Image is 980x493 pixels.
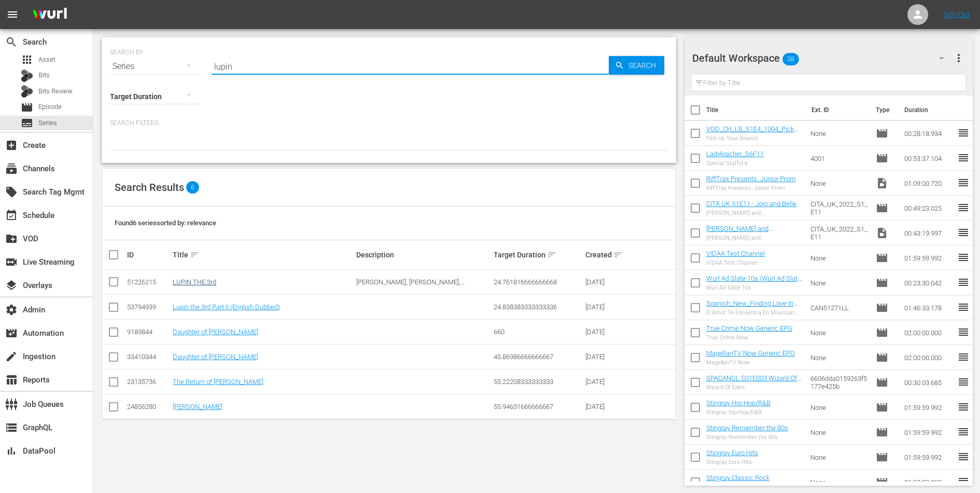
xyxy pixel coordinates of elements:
span: Job Queues [5,398,18,410]
a: Stingray Euro Hits [706,449,758,457]
span: reorder [957,276,970,289]
button: Search [609,56,664,75]
span: more_vert [953,52,965,64]
div: True Crime Now [706,334,792,341]
span: 6 [186,181,199,194]
span: Episode [21,101,33,114]
div: Stingray Hip-Hop/R&B [706,409,771,416]
td: 6606dda0159263f5177e425b [806,370,872,395]
span: Automation [5,327,18,339]
span: Episode [876,277,888,289]
span: Search [5,36,18,48]
div: [DATE] [585,278,628,286]
span: reorder [957,426,970,438]
span: Episode [876,302,888,314]
span: Series [21,117,33,129]
span: reorder [957,376,970,388]
td: 01:59:59.992 [900,445,957,470]
a: The Return of [PERSON_NAME] [173,378,263,386]
div: Pick Up Your Brunch [706,135,802,142]
td: 01:46:33.178 [900,295,957,320]
div: ID [127,251,170,259]
a: Ladykracher_S6F11 [706,150,764,158]
a: Wurl Ad Slate 10s (Wurl Ad Slate 10s (00:30:00)) [706,275,802,290]
div: 24856280 [127,403,170,410]
span: Admin [5,304,18,316]
td: CITA_UK_2022_S1_E11 [806,221,872,245]
a: SPACANGL S01E003 Wizard Of Eden [706,374,801,390]
td: None [806,121,872,146]
th: Title [706,95,805,125]
div: 55.22208333333333 [494,378,582,386]
span: Episode [876,252,888,264]
a: Lupin the 3rd Part II (English Dubbed) [173,303,280,311]
span: Live Streaming [5,256,18,268]
div: 51226215 [127,278,170,286]
div: Wizard Of Eden [706,384,802,391]
span: sort [613,250,623,259]
span: reorder [957,401,970,413]
span: menu [6,8,19,21]
div: 660 [494,328,582,336]
div: [DATE] [585,303,628,311]
a: VOD_CH_LB_S1E4_1004_PickUpYourBrunch [706,125,802,141]
div: Series [110,52,201,81]
td: None [806,420,872,445]
span: Asset [38,54,55,65]
span: sort [190,250,199,259]
td: 00:30:03.685 [900,370,957,395]
a: LUPIN THE 3rd [173,278,216,286]
th: Type [870,95,898,125]
td: 00:53:37.104 [900,146,957,171]
span: Found 6 series sorted by: relevance [115,219,216,227]
div: [DATE] [585,328,628,336]
span: Create [5,139,18,152]
div: [DATE] [585,403,628,410]
span: Search [624,56,664,75]
a: True Crime Now Generic EPG [706,324,792,332]
a: Stingray Remember the 80s [706,424,788,432]
td: 01:59:59.992 [900,245,957,270]
span: reorder [957,475,970,488]
span: Episode [876,426,888,439]
div: 24.838383333333336 [494,303,582,311]
div: [DATE] [585,378,628,386]
span: Search Results [115,181,184,194]
td: 00:49:23.025 [900,196,957,221]
td: CITA_UK_2022_S1_E11 [806,196,872,221]
td: None [806,320,872,345]
span: Video [876,227,888,239]
span: [PERSON_NAME], [PERSON_NAME], [PERSON_NAME], and [PERSON_NAME] travel the world, stealing treasures. [356,278,489,302]
div: Description [356,251,491,259]
div: 9189844 [127,328,170,336]
a: Sign Out [943,10,970,19]
td: CAN51271LL [806,295,872,320]
div: Target Duration [494,249,582,261]
td: 01:09:00.720 [900,171,957,196]
span: reorder [957,251,970,264]
div: 33410344 [127,353,170,361]
span: Episode [876,351,888,364]
a: VIDAA Test Channel [706,250,765,257]
span: reorder [957,152,970,164]
div: Bits [21,70,33,82]
span: Ingestion [5,350,18,363]
span: 38 [782,48,799,70]
span: reorder [957,301,970,313]
img: ans4CAIJ8jUAAAAAAAAAAAAAAAAAAAAAAAAgQb4GAAAAAAAAAAAAAAAAAAAAAAAAJMjXAAAAAAAAAAAAAAAAAAAAAAAAgAT5G... [25,3,75,27]
span: Bits [38,70,50,80]
div: Stingray Remember the 80s [706,434,788,441]
a: CITA UK S1E11 - Jojo and Belle [706,200,796,208]
td: 01:59:59.992 [900,420,957,445]
div: Title [173,249,353,261]
div: [DATE] [585,353,628,361]
span: Episode [876,451,888,463]
th: Ext. ID [805,95,870,125]
a: [PERSON_NAME] [173,403,222,410]
span: Bits Review [38,86,73,97]
span: reorder [957,326,970,338]
div: 24.761816666666668 [494,278,582,286]
span: Episode [876,376,888,389]
span: GraphQL [5,421,18,434]
td: None [806,245,872,270]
